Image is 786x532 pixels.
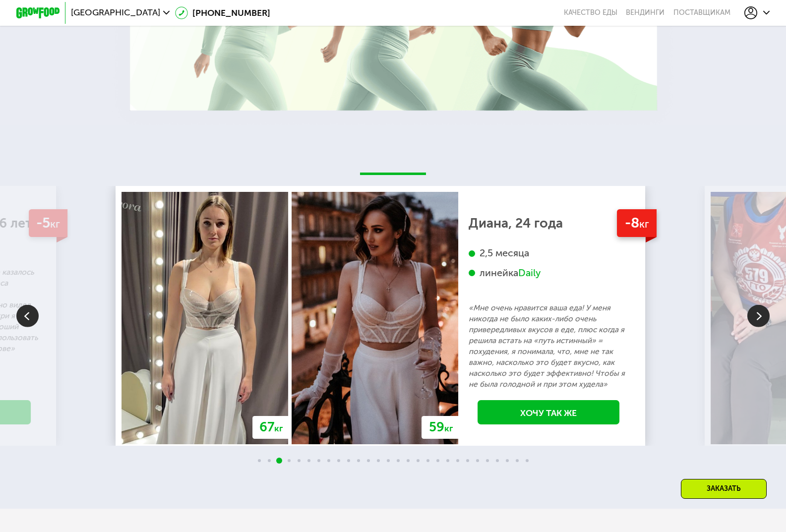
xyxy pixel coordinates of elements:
[50,218,60,230] span: кг
[29,209,68,236] div: -5
[617,209,657,236] div: -8
[175,6,270,19] a: [PHONE_NUMBER]
[274,423,283,434] span: кг
[469,218,629,229] div: Диана, 24 года
[469,302,629,390] p: «Мне очень нравится ваша еда! У меня никогда не было каких-либо очень привередливых вкусов в еде,...
[478,400,619,425] a: Хочу так же
[252,416,290,439] div: 67
[469,267,629,279] div: линейка
[518,267,541,279] div: Daily
[639,218,649,230] span: кг
[673,8,730,17] div: поставщикам
[16,305,39,327] img: Slide left
[71,8,160,17] span: [GEOGRAPHIC_DATA]
[469,247,629,259] div: 2,5 месяца
[626,8,665,17] a: Вендинги
[564,8,617,17] a: Качество еды
[422,416,460,439] div: 59
[747,305,770,327] img: Slide right
[444,423,453,434] span: кг
[681,479,767,499] div: Заказать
